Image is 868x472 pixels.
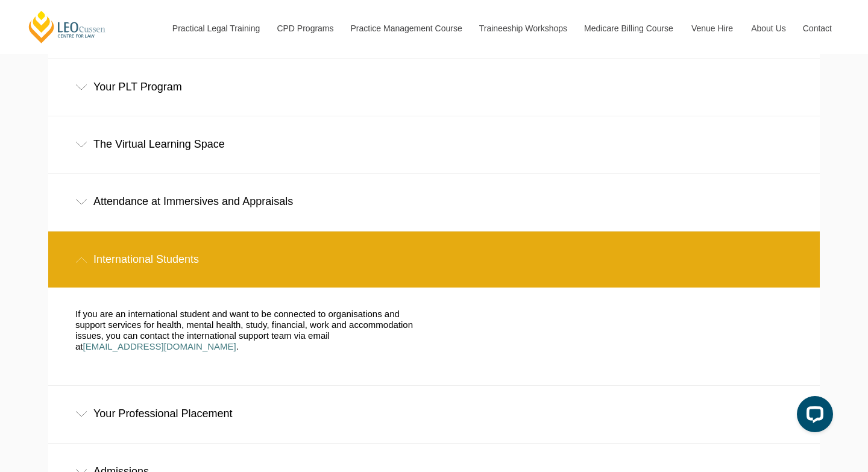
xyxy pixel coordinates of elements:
a: Practice Management Course [342,2,470,54]
a: CPD Programs [268,2,341,54]
div: Your PLT Program [48,59,820,115]
a: About Us [742,2,794,54]
a: [EMAIL_ADDRESS][DOMAIN_NAME] [83,341,236,351]
div: The Virtual Learning Space [48,116,820,172]
a: Contact [794,2,841,54]
a: Traineeship Workshops [470,2,575,54]
a: Venue Hire [682,2,742,54]
div: International Students [48,231,820,288]
a: Practical Legal Training [163,2,268,54]
a: Medicare Billing Course [575,2,682,54]
iframe: LiveChat chat widget [787,391,838,442]
div: Attendance at Immersives and Appraisals [48,174,820,230]
div: Your Professional Placement [48,386,820,442]
p: If you are an international student and want to be connected to organisations and support service... [75,309,416,352]
a: [PERSON_NAME] Centre for Law [27,10,107,44]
